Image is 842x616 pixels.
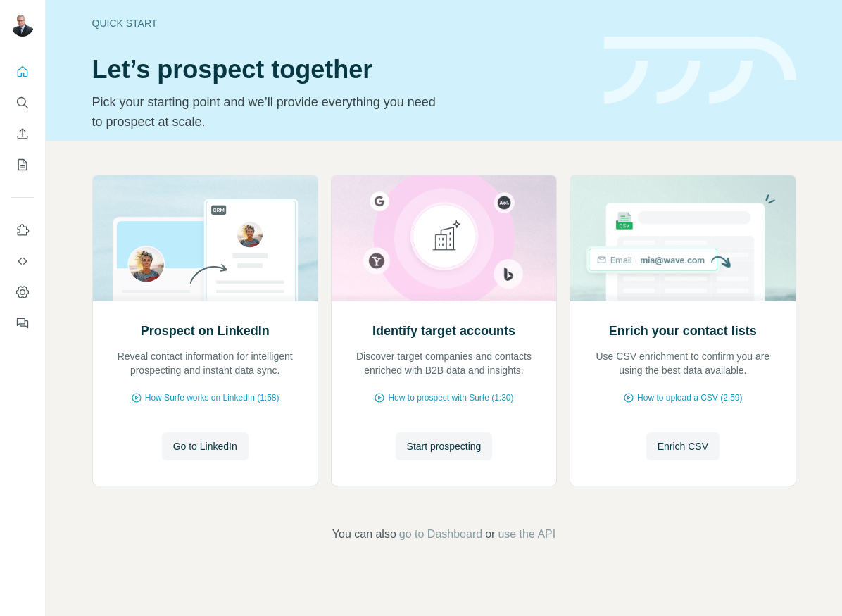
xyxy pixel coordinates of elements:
[584,349,781,377] p: Use CSV enrichment to confirm you are using the best data available.
[485,526,495,543] span: or
[498,526,555,543] button: use the API
[646,432,720,460] button: Enrich CSV
[11,218,34,243] button: Use Surfe on LinkedIn
[11,121,34,146] button: Enrich CSV
[399,526,482,543] button: go to Dashboard
[92,16,587,30] div: Quick start
[331,175,557,301] img: Identify target accounts
[609,321,757,341] h2: Enrich your contact lists
[92,56,587,84] h1: Let’s prospect together
[173,439,237,453] span: Go to LinkedIn
[11,310,34,336] button: Feedback
[637,391,742,404] span: How to upload a CSV (2:59)
[162,432,249,460] button: Go to LinkedIn
[407,439,482,453] span: Start prospecting
[396,432,493,460] button: Start prospecting
[107,349,303,377] p: Reveal contact information for intelligent prospecting and instant data sync.
[11,90,34,115] button: Search
[332,526,396,543] span: You can also
[658,439,708,453] span: Enrich CSV
[11,14,34,37] img: Avatar
[11,249,34,274] button: Use Surfe API
[141,321,270,341] h2: Prospect on LinkedIn
[388,391,513,404] span: How to prospect with Surfe (1:30)
[604,37,796,105] img: banner
[92,92,445,132] p: Pick your starting point and we’ll provide everything you need to prospect at scale.
[346,349,542,377] p: Discover target companies and contacts enriched with B2B data and insights.
[11,59,34,84] button: Quick start
[145,391,279,404] span: How Surfe works on LinkedIn (1:58)
[11,152,34,177] button: My lists
[11,279,34,305] button: Dashboard
[92,175,318,301] img: Prospect on LinkedIn
[570,175,796,301] img: Enrich your contact lists
[372,321,515,341] h2: Identify target accounts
